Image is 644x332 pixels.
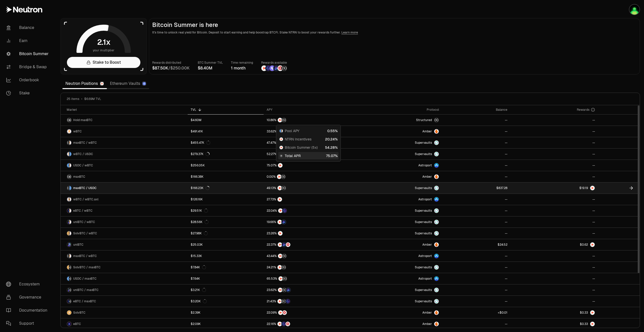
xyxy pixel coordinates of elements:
a: NTRNStructured Points [264,171,353,182]
button: NTRNStructured Points [267,265,350,270]
a: NTRNBedrock Diamonds [264,216,353,228]
img: NTRN [278,254,283,258]
a: Astroport [353,250,442,262]
img: maxBTC Logo [69,288,71,292]
img: Bedrock Diamonds [282,242,286,247]
span: Supervaults [415,231,432,235]
a: -- [442,160,510,171]
span: Astroport [418,163,432,167]
a: -- [510,149,598,160]
img: NTRN Logo [590,242,595,247]
img: wBTC Logo [69,140,71,145]
a: $166.23K [188,182,263,194]
span: wBTC / wBTC.axl [73,197,98,201]
a: StructuredmaxBTC [353,115,442,126]
img: wBTC Logo [69,220,71,224]
a: SupervaultsSupervaults [353,262,442,273]
span: USDC / wBTC [73,163,93,167]
img: maxBTC Logo [69,276,71,281]
a: $3.20K [188,296,263,307]
a: maxBTC LogoUSDC LogomaxBTC / USDC [61,182,188,194]
a: -- [510,284,598,296]
span: maxBTC [73,175,85,179]
a: $491.41K [188,126,263,137]
a: NTRNStructured Points [264,137,353,148]
div: $3.20K [191,299,207,303]
a: NTRNMars Fragments [264,126,353,137]
img: Structured Points [281,65,287,71]
a: Balance [2,21,54,34]
button: NTRNStructured Points [267,276,350,281]
div: $28.56K [191,220,209,224]
img: NTRN [277,186,282,190]
a: -- [510,228,598,239]
div: $256.05K [191,163,205,167]
a: -- [510,126,598,137]
a: -- [510,216,598,228]
img: wBTC Logo [281,129,283,133]
div: $455.47K [191,141,210,145]
img: wBTC Logo [67,197,69,202]
a: eBTC LogowBTC LogoeBTC / wBTC [61,205,188,216]
a: Ethereum Vaults [107,79,149,89]
a: $7.84K [188,262,263,273]
img: uniBTC Logo [67,220,69,224]
a: NTRNStructured Points [264,250,353,262]
img: Mars Fragments [286,242,290,247]
img: Ethereum Logo [143,82,146,85]
a: AmberAmber [353,171,442,182]
a: SupervaultsSupervaults [353,228,442,239]
span: Supervaults [415,288,432,292]
a: -- [442,115,510,126]
img: NTRN [277,265,282,270]
a: SupervaultsSupervaults [353,296,442,307]
div: $126.16K [191,197,203,201]
a: -- [510,160,598,171]
a: $455.47K [188,137,263,148]
img: maxBTC Logo [67,186,69,190]
a: -- [442,284,510,296]
a: NTRN [264,160,353,171]
a: AmberAmber [353,318,442,329]
img: NTRN [278,288,283,292]
a: Astroport [353,160,442,171]
a: -- [510,250,598,262]
a: -- [442,205,510,216]
a: maxBTC LogoHold maxBTC [61,115,188,126]
img: Structured Points [282,254,287,258]
a: Orderbook [2,73,54,87]
span: Supervaults [415,186,432,190]
div: $7.84K [191,265,206,269]
img: SolvBTC Logo [67,265,69,270]
a: USDC LogomaxBTC LogoUSDC / maxBTC [61,273,188,284]
span: Astroport [418,197,432,201]
img: maxBTC Logo [67,140,69,145]
a: -- [510,171,598,182]
a: NTRNStructured Points [264,115,353,126]
a: -- [442,194,510,205]
a: Support [2,317,54,330]
img: eBTC Logo [67,299,69,304]
img: eBTC Logo [67,208,69,213]
a: $2.39K [188,307,263,318]
img: EtherFi Points [265,65,271,71]
span: Supervaults [415,220,432,224]
img: USDC Logo [67,163,69,168]
img: Supervaults [434,186,439,190]
a: $28.56K [188,216,263,228]
span: eBTC / wBTC [73,209,93,213]
a: SupervaultsSupervaults [353,216,442,228]
span: Structured [416,118,432,122]
a: eBTC LogoeBTC [61,318,188,329]
img: NTRN [278,118,282,122]
span: Amber [422,322,432,326]
a: $279.37K [188,149,263,160]
img: Supervaults [434,288,439,292]
img: maxBTC Logo [67,174,71,179]
a: NTRNStructured PointsBedrock Diamonds [264,284,353,296]
img: maxBTC Logo [69,299,71,304]
a: NTRNEtherFi PointsMars Fragments [264,318,353,329]
a: -- [442,171,510,182]
a: uniBTC LogowBTC LogouniBTC / wBTC [61,216,188,228]
img: SolvBTC Logo [67,310,71,315]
